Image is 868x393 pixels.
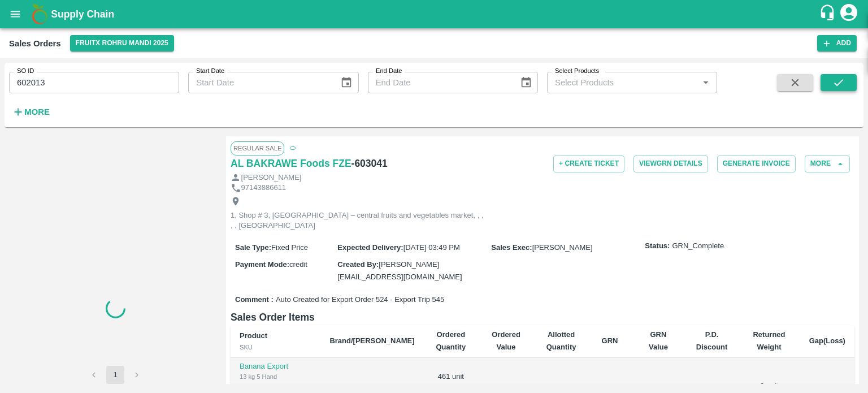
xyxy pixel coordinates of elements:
[436,330,466,351] b: Ordered Quantity
[9,102,53,122] button: More
[696,330,728,351] b: P.D. Discount
[289,260,307,269] span: credit
[633,156,708,172] button: ViewGRN Details
[515,72,537,93] button: Choose date
[376,67,402,76] label: End Date
[51,6,819,22] a: Supply Chain
[492,330,520,351] b: Ordered Value
[240,331,267,340] b: Product
[839,2,859,26] div: account of current user
[368,72,511,93] input: End Date
[403,243,460,252] span: [DATE] 03:49 PM
[28,3,51,25] img: logo
[231,141,284,155] span: Regular Sale
[645,241,670,252] label: Status:
[649,330,668,351] b: GRN Value
[602,336,618,345] b: GRN
[809,336,845,345] b: Gap(Loss)
[337,260,379,269] label: Created By :
[337,243,403,252] label: Expected Delivery :
[83,366,147,384] nav: pagination navigation
[753,330,785,351] b: Returned Weight
[9,36,61,51] div: Sales Orders
[9,72,179,93] input: Enter SO ID
[240,361,311,372] p: Banana Export
[672,241,724,252] span: GRN_Complete
[106,366,124,384] button: page 1
[329,336,414,345] b: Brand/[PERSON_NAME]
[805,156,850,172] button: More
[553,156,624,172] button: + Create Ticket
[717,156,796,172] button: Generate Invoice
[240,342,311,352] div: SKU
[17,67,34,76] label: SO ID
[555,67,599,76] label: Select Products
[188,72,331,93] input: Start Date
[70,35,174,51] button: Select DC
[532,243,593,252] span: [PERSON_NAME]
[235,243,271,252] label: Sale Type :
[231,156,351,171] a: AL BAKRAWE Foods FZE
[351,156,388,171] h6: - 603041
[24,107,50,116] strong: More
[337,260,462,281] span: [PERSON_NAME][EMAIL_ADDRESS][DOMAIN_NAME]
[241,172,302,183] p: [PERSON_NAME]
[271,243,308,252] span: Fixed Price
[698,75,713,90] button: Open
[276,295,444,305] span: Auto Created for Export Order 524 - Export Trip 545
[196,67,224,76] label: Start Date
[240,372,311,382] div: 13 kg 5 Hand
[491,243,532,252] label: Sales Exec :
[2,1,28,27] button: open drawer
[235,260,289,269] label: Payment Mode :
[336,72,357,93] button: Choose date
[235,295,274,305] label: Comment :
[819,4,839,24] div: customer-support
[550,75,695,90] input: Select Products
[51,8,114,20] b: Supply Chain
[231,309,854,325] h6: Sales Order Items
[546,330,576,351] b: Allotted Quantity
[231,210,485,231] p: 1, Shop # 3, [GEOGRAPHIC_DATA] – central fruits and vegetables market, , , , , [GEOGRAPHIC_DATA]
[241,183,287,193] p: 97143886611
